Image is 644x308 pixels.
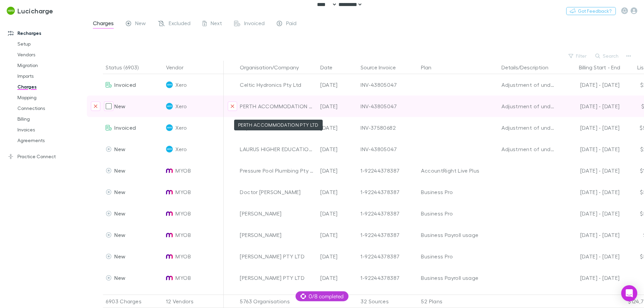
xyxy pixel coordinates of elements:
div: 12 Vendors [163,295,224,308]
span: New [114,167,125,174]
div: [DATE] [318,203,358,224]
button: Billing Start [579,61,606,74]
a: Lucicharge [3,3,57,19]
span: Next [211,20,222,28]
button: End [611,61,620,74]
div: 5763 Organisations [237,295,318,308]
div: [PERSON_NAME] PTY LTD [240,246,315,267]
div: INV-43805047 [361,138,416,160]
div: [DATE] - [DATE] [562,160,620,181]
div: [DATE] - [DATE] [562,224,620,246]
img: Xero's Logo [166,124,173,131]
div: Business Pro [421,181,496,203]
div: Celtic Hydronics Pty Ltd [240,74,315,96]
div: INV-37580682 [361,117,416,138]
img: MYOB's Logo [166,189,173,195]
span: New [135,20,146,28]
button: Date [320,61,340,74]
span: MYOB [175,203,191,224]
span: Xero [175,74,186,96]
div: Doctor [PERSON_NAME] [240,181,315,203]
h3: Lucicharge [17,7,53,15]
a: Imports [11,71,91,81]
span: Xero [175,96,186,117]
a: Practice Connect [1,151,91,162]
span: MYOB [175,160,191,181]
span: Excluded [169,20,191,28]
div: Business Payroll usage [421,224,496,246]
div: [DATE] - [DATE] [562,267,620,289]
img: Lucicharge's Logo [7,7,15,15]
div: Adjustment of under-debited amount on 3FGCUQVM-0001 [501,96,556,117]
button: Vendor [166,61,192,74]
div: Business Pro [421,203,496,224]
div: [DATE] - [DATE] [562,246,620,267]
div: Business Pro [421,246,496,267]
div: 1-92244378387 [361,224,416,246]
div: [DATE] [318,96,358,117]
div: [PERSON_NAME] [240,224,315,246]
div: [DATE] [318,138,358,160]
span: Invoiced [114,81,136,88]
span: New [114,232,125,238]
div: Adjustment of under-debited amount on 53661553-0009 [501,74,556,96]
span: Invoiced [114,124,136,131]
button: Details/Description [501,61,556,74]
button: Status (6903) [106,61,147,74]
div: Papermill Media [240,117,315,138]
img: Xero's Logo [166,103,173,110]
a: Mapping [11,92,91,103]
span: Invoiced [244,20,265,28]
span: New [114,253,125,259]
span: MYOB [175,246,191,267]
div: [DATE] [318,181,358,203]
a: Charges [11,81,91,92]
div: [DATE] - [DATE] [562,181,620,203]
img: MYOB's Logo [166,253,173,260]
div: [DATE] [318,267,358,289]
button: Plan [421,61,439,74]
span: New [114,274,125,281]
div: Business Payroll usage [421,267,496,289]
span: New [114,210,125,217]
a: Migration [11,60,91,71]
a: Connections [11,103,91,114]
div: 1-92244378387 [361,267,416,289]
span: Charges [93,20,114,28]
div: [DATE] - [DATE] [562,74,620,96]
div: 1-92244378387 [361,246,416,267]
div: [DATE] [318,246,358,267]
span: MYOB [175,267,191,289]
img: Xero's Logo [166,146,173,152]
span: New [114,146,125,152]
a: Billing [11,114,91,124]
div: - [562,61,627,74]
div: Open Intercom Messenger [621,285,637,301]
div: [PERSON_NAME] [240,203,315,224]
button: Got Feedback? [566,7,616,15]
a: Vendors [11,49,91,60]
div: [DATE] [318,117,358,138]
button: Exclude charge [91,102,100,111]
div: [DATE] [318,160,358,181]
a: Agreements [11,135,91,146]
div: [DATE] - [DATE] [562,138,620,160]
div: 6903 Charges [103,295,163,308]
button: Exclude organization from vendor [228,102,237,111]
img: Xero's Logo [166,81,173,88]
img: MYOB's Logo [166,232,173,238]
div: [DATE] [318,74,358,96]
a: Invoices [11,124,91,135]
div: [DATE] - [DATE] [562,117,620,138]
img: MYOB's Logo [166,274,173,281]
span: New [114,189,125,195]
div: Pressure Pool Plumbing Pty Ltd [240,160,315,181]
span: MYOB [175,181,191,203]
span: Xero [175,117,186,138]
div: Adjustment of under-debited amount on 1EB9ABC9-0009 [501,117,556,138]
div: 1-92244378387 [361,160,416,181]
div: [PERSON_NAME] PTY LTD [240,267,315,289]
button: Filter [565,52,591,60]
div: [DATE] - [DATE] [562,203,620,224]
button: Organisation/Company [240,61,307,74]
